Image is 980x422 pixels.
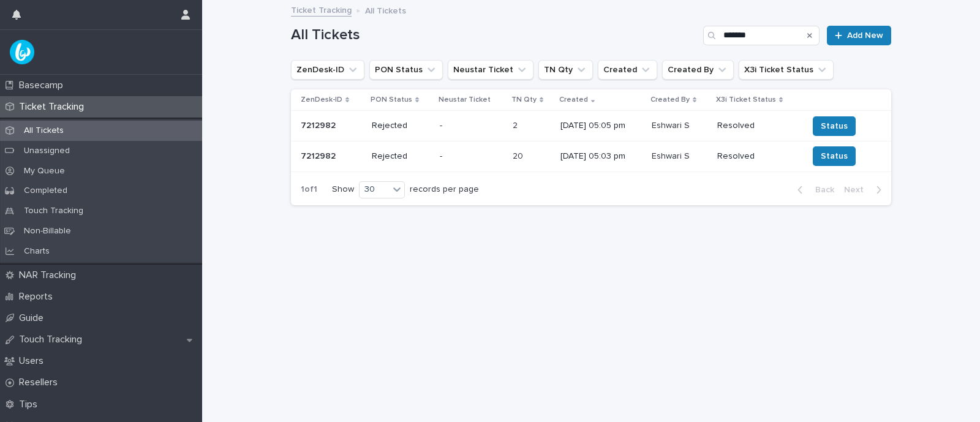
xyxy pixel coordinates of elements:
[703,26,820,45] input: Search
[538,60,593,80] button: TN Qty
[14,146,80,156] p: Unassigned
[559,93,588,107] p: Created
[14,399,47,410] p: Tips
[14,101,94,113] p: Ticket Tracking
[448,60,533,80] button: Neustar Ticket
[717,121,798,131] p: Resolved
[14,80,73,91] p: Basecamp
[808,186,834,194] span: Back
[301,149,338,162] p: 7212982
[813,116,856,136] button: Status
[560,151,642,162] p: [DATE] 05:03 pm
[14,166,75,176] p: My Queue
[511,93,537,107] p: TN Qty
[662,60,734,80] button: Created By
[739,60,834,80] button: X3i Ticket Status
[513,118,520,131] p: 2
[14,377,67,388] p: Resellers
[844,186,871,194] span: Next
[560,121,642,131] p: [DATE] 05:05 pm
[410,184,479,195] p: records per page
[291,111,891,141] tr: 72129827212982 Rejected-22 [DATE] 05:05 pmEshwari SEshwari S ResolvedStatus
[14,226,81,236] p: Non-Billable
[439,93,491,107] p: Neustar Ticket
[513,149,526,162] p: 20
[360,183,389,196] div: 30
[839,184,891,195] button: Next
[14,269,86,281] p: NAR Tracking
[291,141,891,171] tr: 72129827212982 Rejected-2020 [DATE] 05:03 pmEshwari SEshwari S ResolvedStatus
[827,26,891,45] a: Add New
[369,60,443,80] button: PON Status
[821,120,848,132] span: Status
[14,312,53,324] p: Guide
[14,334,92,345] p: Touch Tracking
[291,175,327,205] p: 1 of 1
[371,93,412,107] p: PON Status
[301,118,338,131] p: 7212982
[14,246,59,257] p: Charts
[14,355,53,367] p: Users
[650,93,690,107] p: Created By
[788,184,839,195] button: Back
[440,121,502,131] p: -
[717,151,798,162] p: Resolved
[652,118,692,131] p: Eshwari S
[847,31,883,40] span: Add New
[598,60,657,80] button: Created
[440,151,502,162] p: -
[14,126,73,136] p: All Tickets
[291,60,364,80] button: ZenDesk-ID
[301,93,342,107] p: ZenDesk-ID
[372,151,430,162] p: Rejected
[372,121,430,131] p: Rejected
[813,146,856,166] button: Status
[14,206,93,216] p: Touch Tracking
[291,26,698,44] h1: All Tickets
[716,93,776,107] p: X3i Ticket Status
[365,3,406,17] p: All Tickets
[291,2,352,17] a: Ticket Tracking
[652,149,692,162] p: Eshwari S
[821,150,848,162] span: Status
[14,291,62,303] p: Reports
[14,186,77,196] p: Completed
[332,184,354,195] p: Show
[10,40,34,64] img: UPKZpZA3RCu7zcH4nw8l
